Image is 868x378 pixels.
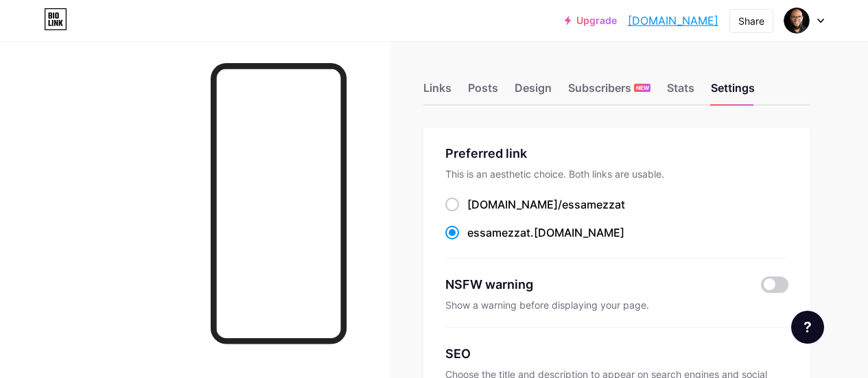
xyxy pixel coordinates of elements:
div: SEO [445,344,788,363]
div: Share [738,14,764,28]
div: Design [515,80,552,104]
div: Show a warning before displaying your page. [445,299,788,311]
span: essamezzat [562,198,625,211]
div: Links [423,80,451,104]
div: Settings [711,80,755,104]
div: This is an aesthetic choice. Both links are usable. [445,168,788,180]
div: Posts [468,80,498,104]
div: Stats [667,80,694,104]
div: Preferred link [445,144,788,163]
span: essamezzat [467,226,530,239]
img: Essam Ezzat [784,8,810,34]
div: NSFW warning [445,275,743,294]
div: .[DOMAIN_NAME] [467,224,624,241]
span: NEW [636,84,649,92]
div: Subscribers [568,80,650,104]
a: [DOMAIN_NAME] [628,12,718,29]
a: Upgrade [565,15,617,26]
div: [DOMAIN_NAME]/ [467,196,625,213]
